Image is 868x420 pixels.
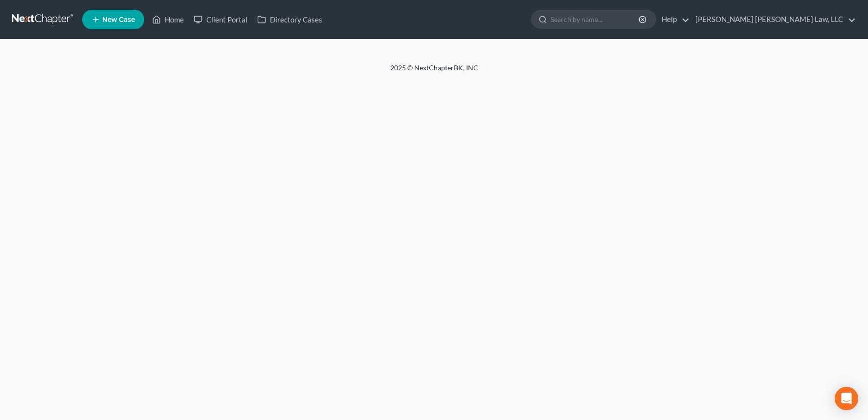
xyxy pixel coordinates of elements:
[551,10,640,28] input: Search by name...
[156,63,713,81] div: 2025 © NextChapterBK, INC
[690,11,856,28] a: [PERSON_NAME] [PERSON_NAME] Law, LLC
[835,387,858,410] div: Open Intercom Messenger
[147,11,189,28] a: Home
[189,11,252,28] a: Client Portal
[252,11,327,28] a: Directory Cases
[657,11,690,28] a: Help
[102,16,135,23] span: New Case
